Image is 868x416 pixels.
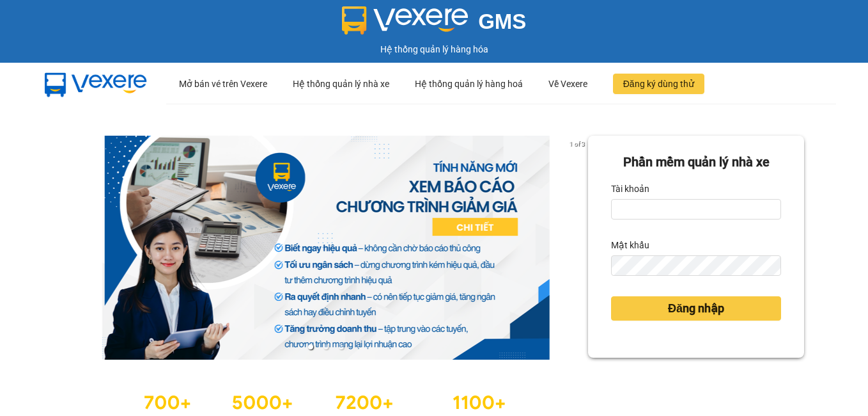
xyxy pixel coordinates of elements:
li: slide item 3 [339,344,344,349]
p: 1 of 3 [566,136,588,152]
div: Về Vexere [548,63,587,104]
li: slide item 1 [308,344,313,349]
img: logo 2 [342,6,469,35]
div: Hệ thống quản lý nhà xe [293,63,389,104]
input: Mật khẩu [611,255,781,276]
div: Mở bán vé trên Vexere [179,63,267,104]
span: Đăng nhập [668,300,724,317]
button: previous slide / item [64,136,82,360]
span: GMS [478,10,526,33]
div: Hệ thống quản lý hàng hoá [415,63,523,104]
img: mbUUG5Q.png [32,63,160,105]
input: Tài khoản [611,199,781,220]
span: Đăng ký dùng thử [623,77,694,91]
li: slide item 2 [323,344,329,349]
div: Phần mềm quản lý nhà xe [611,152,781,172]
a: GMS [342,19,527,29]
label: Mật khẩu [611,235,649,255]
button: next slide / item [570,136,588,360]
button: Đăng nhập [611,296,781,321]
div: Hệ thống quản lý hàng hóa [3,42,865,56]
button: Đăng ký dùng thử [613,74,704,94]
label: Tài khoản [611,179,649,199]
